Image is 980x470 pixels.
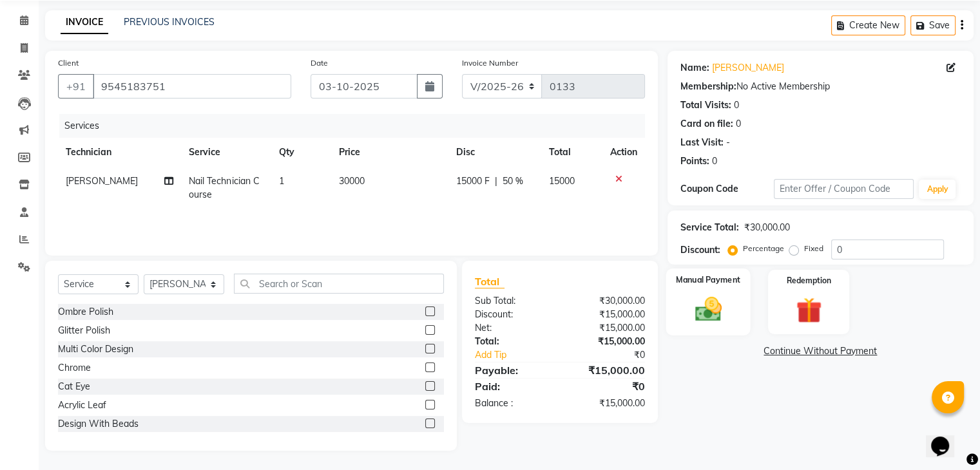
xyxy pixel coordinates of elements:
th: Total [541,138,602,167]
a: PREVIOUS INVOICES [124,16,215,28]
div: Design With Beads [58,417,139,431]
div: Sub Total: [465,294,560,308]
label: Client [58,57,79,69]
span: 1 [279,175,284,187]
label: Manual Payment [676,274,740,286]
div: - [726,136,730,149]
button: Apply [919,180,956,199]
div: Acrylic Leaf [58,399,106,412]
div: Coupon Code [680,182,774,196]
th: Qty [271,138,331,167]
div: Membership: [680,80,736,93]
div: Multi Color Design [58,343,133,356]
span: 15000 F [456,174,490,188]
span: [PERSON_NAME] [66,175,138,187]
span: 15000 [548,175,574,187]
div: Total Visits: [680,99,731,112]
input: Enter Offer / Coupon Code [774,179,914,199]
div: ₹15,000.00 [560,397,655,410]
span: Total [475,275,504,288]
a: INVOICE [61,11,108,34]
div: ₹30,000.00 [744,221,790,234]
label: Invoice Number [462,57,518,69]
div: 0 [734,99,739,112]
div: Paid: [465,379,560,394]
div: Services [59,114,655,138]
iframe: chat widget [926,418,967,457]
input: Search or Scan [234,274,444,294]
img: _gift.svg [788,294,830,326]
div: ₹15,000.00 [560,321,655,335]
a: Add Tip [465,348,575,362]
div: Payable: [465,362,560,378]
div: ₹0 [560,379,655,394]
a: [PERSON_NAME] [712,61,784,75]
div: No Active Membership [680,80,961,93]
button: Create New [831,15,905,35]
span: | [495,174,497,188]
label: Date [311,57,328,69]
div: Cat Eye [58,380,90,393]
span: 50 % [503,174,523,188]
span: 30000 [339,175,365,187]
th: Price [331,138,448,167]
th: Action [602,138,645,167]
div: Glitter Polish [58,324,110,337]
div: Chrome [58,361,91,375]
th: Disc [448,138,541,167]
div: Discount: [465,308,560,321]
button: Save [910,15,956,35]
div: ₹0 [575,348,654,362]
label: Redemption [787,275,831,287]
div: Card on file: [680,117,733,131]
div: 0 [712,155,717,168]
div: Ombre Polish [58,305,113,319]
div: ₹15,000.00 [560,362,655,378]
div: Total: [465,335,560,348]
label: Percentage [743,243,784,254]
div: ₹15,000.00 [560,308,655,321]
div: ₹15,000.00 [560,335,655,348]
a: Continue Without Payment [670,344,971,358]
th: Technician [58,138,181,167]
div: ₹30,000.00 [560,294,655,308]
img: _cash.svg [686,294,729,325]
div: Last Visit: [680,136,724,149]
div: Service Total: [680,221,739,234]
div: 0 [736,117,741,131]
div: Balance : [465,397,560,410]
input: Search by Name/Mobile/Email/Code [93,74,291,99]
div: Points: [680,155,709,168]
div: Name: [680,61,709,75]
span: Nail Technician Course [189,175,259,200]
th: Service [181,138,271,167]
label: Fixed [804,243,823,254]
div: Discount: [680,243,720,257]
button: +91 [58,74,94,99]
div: Net: [465,321,560,335]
